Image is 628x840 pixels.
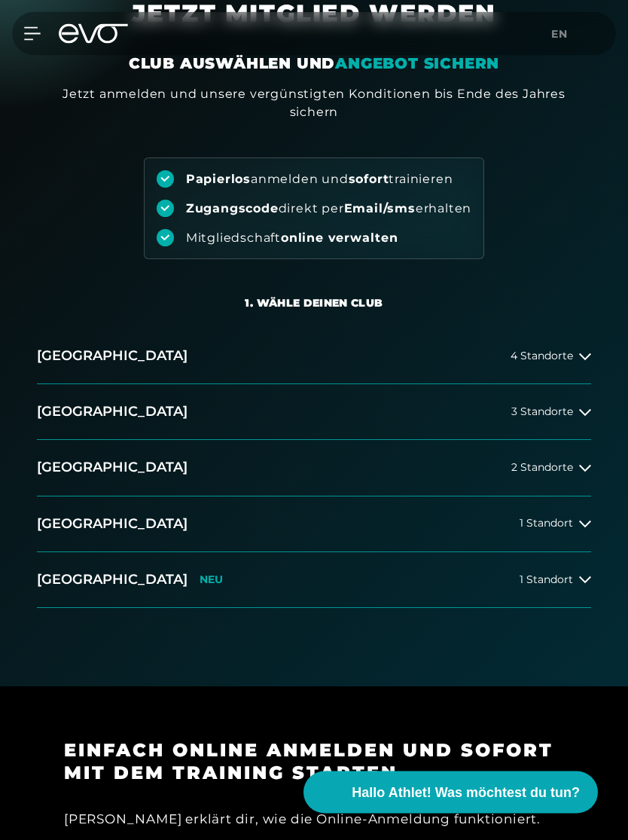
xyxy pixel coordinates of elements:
[511,407,573,418] span: 3 Standorte
[245,296,383,311] div: 1. Wähle deinen Club
[64,740,564,785] h3: Einfach online anmelden und sofort mit dem Training starten
[37,497,591,553] button: [GEOGRAPHIC_DATA]1 Standort
[186,201,471,218] div: direkt per erhalten
[37,441,591,496] button: [GEOGRAPHIC_DATA]2 Standorte
[58,86,570,122] div: Jetzt anmelden und unsere vergünstigten Konditionen bis Ende des Jahres sichern
[64,808,564,832] div: [PERSON_NAME] erklärt dir, wie die Online-Anmeldung funktioniert.
[200,574,223,587] p: NEU
[349,173,389,187] strong: sofort
[520,518,573,530] span: 1 Standort
[551,27,568,41] span: en
[37,329,591,385] button: [GEOGRAPHIC_DATA]4 Standorte
[37,347,187,366] h2: [GEOGRAPHIC_DATA]
[37,553,591,609] button: [GEOGRAPHIC_DATA]NEU1 Standort
[37,403,187,422] h2: [GEOGRAPHIC_DATA]
[511,351,573,362] span: 4 Standorte
[37,515,187,534] h2: [GEOGRAPHIC_DATA]
[186,173,251,187] strong: Papierlos
[344,202,416,216] strong: Email/sms
[186,231,398,247] div: Mitgliedschaft
[352,783,580,803] span: Hallo Athlet! Was möchtest du tun?
[186,172,453,188] div: anmelden und trainieren
[37,571,187,590] h2: [GEOGRAPHIC_DATA]
[520,575,573,586] span: 1 Standort
[37,385,591,441] button: [GEOGRAPHIC_DATA]3 Standorte
[303,771,598,814] button: Hallo Athlet! Was möchtest du tun?
[551,26,577,43] a: en
[186,202,279,216] strong: Zugangscode
[281,231,398,246] strong: online verwalten
[37,459,187,478] h2: [GEOGRAPHIC_DATA]
[511,463,573,474] span: 2 Standorte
